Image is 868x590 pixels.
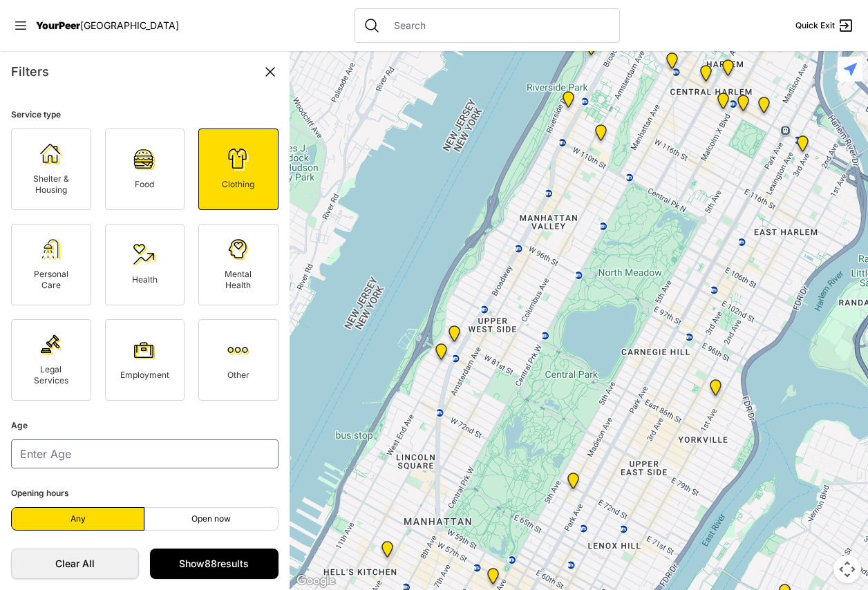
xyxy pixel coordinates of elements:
div: Uptown/Harlem DYCD Youth Drop-in Center [697,65,715,87]
span: Age [11,420,28,430]
a: YourPeer[GEOGRAPHIC_DATA] [36,21,179,30]
span: Clear All [26,557,124,571]
span: Any [70,513,86,524]
div: Avenue Church [707,379,724,401]
div: East Harlem [755,97,773,119]
span: Other [227,370,249,380]
span: Food [135,179,154,189]
input: Enter Age [11,439,279,468]
input: Search [386,19,611,32]
a: Employment [105,319,185,401]
a: Health [105,224,185,305]
a: Personal Care [11,224,91,305]
span: Open now [191,513,231,524]
span: Shelter & Housing [33,173,69,195]
div: Manhattan [735,95,752,117]
div: Pathways Adult Drop-In Program [446,325,463,348]
a: Shelter & Housing [11,129,91,210]
button: Map camera controls [833,555,861,583]
a: Show88results [150,549,278,579]
span: Health [132,274,158,285]
a: Legal Services [11,319,91,401]
a: Clear All [11,549,139,579]
div: The Cathedral Church of St. John the Divine [592,124,610,146]
a: Food [105,129,185,210]
div: 9th Avenue Drop-in Center [379,541,396,563]
span: Service type [11,109,61,120]
img: Google [293,572,339,590]
div: The PILLARS – Holistic Recovery Support [663,53,681,75]
a: Other [198,319,279,401]
span: Opening hours [11,488,69,498]
span: Clothing [222,179,254,189]
span: Employment [120,370,169,380]
span: [GEOGRAPHIC_DATA] [80,19,179,31]
a: Open this area in Google Maps (opens a new window) [293,572,339,590]
a: Quick Exit [795,17,854,34]
span: Mental Health [225,269,252,290]
span: Quick Exit [795,20,835,31]
a: Clothing [198,129,279,210]
a: Mental Health [198,224,279,305]
span: Personal Care [34,269,68,290]
span: Legal Services [34,364,68,386]
div: Main Location [794,135,811,158]
span: Filters [11,64,49,79]
span: YourPeer [36,19,80,31]
div: Manhattan [565,473,582,495]
div: Manhattan [719,59,737,82]
div: Ford Hall [560,91,577,113]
